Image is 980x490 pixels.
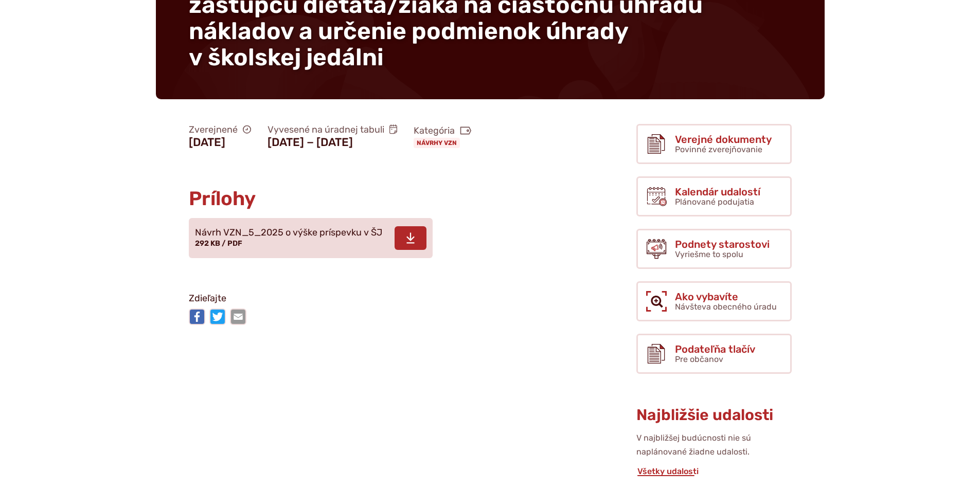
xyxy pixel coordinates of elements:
span: Kategória [414,125,471,137]
span: Návšteva obecného úradu [675,302,777,312]
span: Povinné zverejňovanie [675,144,762,154]
span: Vyvesené na úradnej tabuli [268,124,398,136]
a: Návrhy VZN [414,138,460,148]
span: Zverejnené [189,124,251,136]
span: Pre občanov [675,354,723,364]
span: Kalendár udalostí [675,186,760,197]
span: Ako vybavíte [675,291,777,302]
a: Podateľňa tlačív Pre občanov [636,334,792,374]
img: Zdieľať na Facebooku [189,308,205,325]
img: Zdieľať e-mailom [230,308,246,325]
a: Verejné dokumenty Povinné zverejňovanie [636,124,792,164]
span: Návrh VZN_5_2025 o výške príspevku v ŠJ [195,228,382,238]
p: Zdieľajte [189,291,554,306]
span: Podnety starostovi [675,239,770,250]
p: V najbližšej budúcnosti nie sú naplánované žiadne udalosti. [636,431,792,459]
span: Plánované podujatia [675,197,754,207]
span: Verejné dokumenty [675,134,772,145]
h3: Najbližšie udalosti [636,407,792,424]
span: Vyriešme to spolu [675,249,743,259]
a: Kalendár udalostí Plánované podujatia [636,176,792,216]
h2: Prílohy [189,188,554,210]
a: Podnety starostovi Vyriešme to spolu [636,229,792,269]
img: Zdieľať na Twitteri [209,308,226,325]
figcaption: [DATE] [189,136,251,149]
a: Všetky udalosti [636,466,700,476]
a: Ako vybavíte Návšteva obecného úradu [636,281,792,321]
span: 292 KB / PDF [195,239,242,248]
span: Podateľňa tlačív [675,343,755,355]
a: Návrh VZN_5_2025 o výške príspevku v ŠJ 292 KB / PDF [189,218,433,258]
figcaption: [DATE] − [DATE] [268,136,398,149]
